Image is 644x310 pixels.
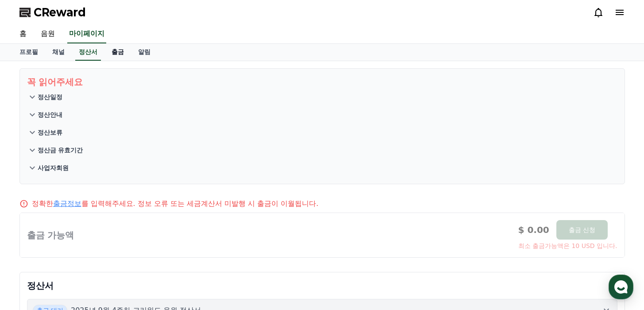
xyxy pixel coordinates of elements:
a: 설정 [114,236,170,259]
p: 꼭 읽어주세요 [27,76,617,88]
a: 홈 [12,25,34,43]
p: 정산일정 [38,93,62,101]
button: 정산보류 [27,124,617,141]
p: 정산안내 [38,110,62,119]
a: 채널 [45,44,72,61]
span: 설정 [137,250,147,257]
a: CReward [19,5,86,19]
button: 사업자회원 [27,159,617,177]
button: 정산안내 [27,106,617,124]
a: 출금정보 [53,199,81,208]
span: 대화 [81,250,92,257]
a: 알림 [131,44,158,61]
a: 프로필 [12,44,45,61]
p: 정산금 유효기간 [38,146,83,155]
a: 마이페이지 [67,25,106,43]
p: 정산보류 [38,128,62,137]
a: 정산서 [75,44,101,61]
p: 사업자회원 [38,163,69,172]
a: 출금 [104,44,131,61]
p: 정확한 를 입력해주세요. 정보 오류 또는 세금계산서 미발행 시 출금이 이월됩니다. [32,198,319,209]
button: 정산일정 [27,88,617,106]
span: 홈 [28,250,33,257]
p: 정산서 [27,279,617,292]
span: CReward [34,5,86,19]
a: 음원 [34,25,62,43]
button: 정산금 유효기간 [27,141,617,159]
a: 홈 [3,236,58,259]
a: 대화 [58,236,114,259]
